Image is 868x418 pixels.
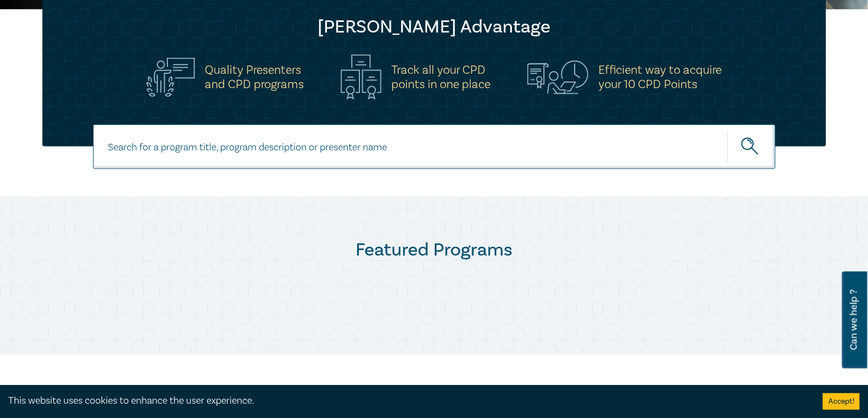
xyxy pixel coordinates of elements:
h5: Efficient way to acquire your 10 CPD Points [598,63,722,91]
h5: Quality Presenters and CPD programs [205,63,304,91]
img: Efficient way to acquire<br>your 10 CPD Points [527,61,588,94]
div: This website uses cookies to enhance the user experience. [8,394,806,408]
h2: [PERSON_NAME] Advantage [64,16,804,38]
button: Accept cookies [823,393,860,410]
img: Track all your CPD<br>points in one place [341,55,381,100]
input: Search for a program title, program description or presenter name [93,124,776,169]
span: Can we help ? [849,278,859,362]
h2: Featured Programs [42,239,826,261]
img: Quality Presenters<br>and CPD programs [146,58,195,97]
h5: Track all your CPD points in one place [391,63,490,91]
